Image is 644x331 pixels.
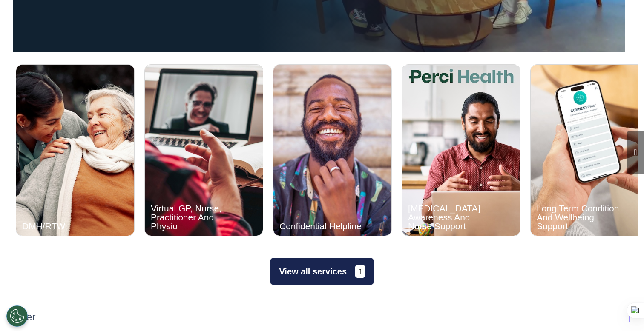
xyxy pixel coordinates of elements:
[279,222,362,231] div: Confidential Helpline
[537,204,619,231] div: Long Term Condition And Wellbeing Support
[22,222,105,231] div: DMH/RTW
[6,305,28,327] button: Open Preferences
[151,204,233,231] div: Virtual GP, Nurse, Practitioner And Physio
[270,258,373,285] button: View all services
[408,204,491,231] div: [MEDICAL_DATA] Awareness And Nurse Support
